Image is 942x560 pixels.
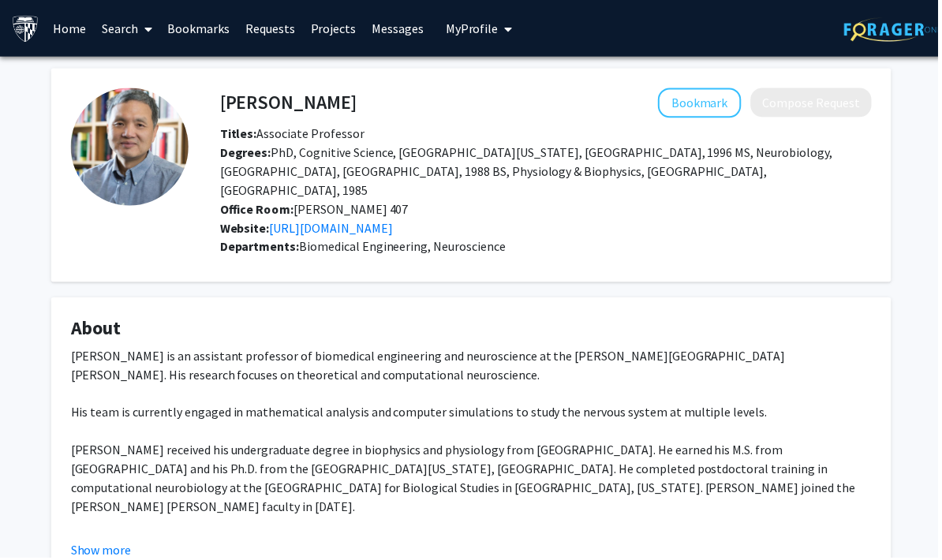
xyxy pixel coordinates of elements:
[271,221,394,237] a: Opens in a new tab
[366,1,434,56] a: Messages
[221,126,366,142] span: Associate Professor
[448,21,501,36] span: My Profile
[71,88,189,207] img: Profile Picture
[221,145,836,199] span: PhD, Cognitive Science, [GEOGRAPHIC_DATA][US_STATE], [GEOGRAPHIC_DATA], 1996 MS, Neurobiology, [G...
[12,15,39,43] img: Johns Hopkins University Logo
[46,1,95,56] a: Home
[661,88,745,118] button: Add Kechen Zhang to Bookmarks
[221,145,272,161] b: Degrees:
[221,88,358,118] h4: [PERSON_NAME]
[221,126,258,142] b: Titles:
[305,1,366,56] a: Projects
[221,221,271,237] b: Website:
[754,88,876,118] button: Compose Request to Kechen Zhang
[221,202,295,218] b: Office Room:
[221,240,301,256] b: Departments:
[95,1,161,56] a: Search
[221,202,410,218] span: [PERSON_NAME] 407
[239,1,305,56] a: Requests
[161,1,239,56] a: Bookmarks
[71,319,876,342] h4: About
[12,489,67,548] iframe: Chat
[301,240,508,256] span: Biomedical Engineering, Neuroscience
